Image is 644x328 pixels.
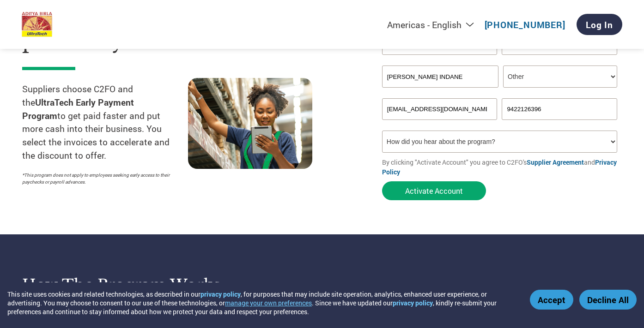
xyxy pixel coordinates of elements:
[527,158,584,167] a: Supplier Agreement
[22,96,134,121] strong: UltraTech Early Payment Program
[188,78,312,169] img: supply chain worker
[22,12,52,37] img: UltraTech
[382,158,617,176] a: Privacy Policy
[200,290,241,298] a: privacy policy
[7,290,516,316] div: This site uses cookies and related technologies, as described in our , for purposes that may incl...
[22,83,188,162] p: Suppliers choose C2FO and the to get paid faster and put more cash into their business. You selec...
[485,19,565,30] a: [PHONE_NUMBER]
[579,290,637,310] button: Decline All
[382,98,497,120] input: Invalid Email format
[382,89,617,95] div: Invalid company name or company name is too long
[22,275,310,294] h3: How the program works
[503,66,617,88] select: Title/Role
[382,121,497,127] div: Inavlid Email Address
[382,66,498,88] input: Your company name*
[577,14,622,35] a: Log In
[225,298,312,307] button: manage your own preferences
[382,181,486,200] button: Activate Account
[393,298,433,307] a: privacy policy
[502,56,617,62] div: Invalid last name or last name is too long
[502,98,617,120] input: Phone*
[382,157,622,177] p: By clicking "Activate Account" you agree to C2FO's and
[502,121,617,127] div: Inavlid Phone Number
[22,172,179,185] p: *This program does not apply to employees seeking early access to their paychecks or payroll adva...
[382,56,497,62] div: Invalid first name or first name is too long
[530,290,573,310] button: Accept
